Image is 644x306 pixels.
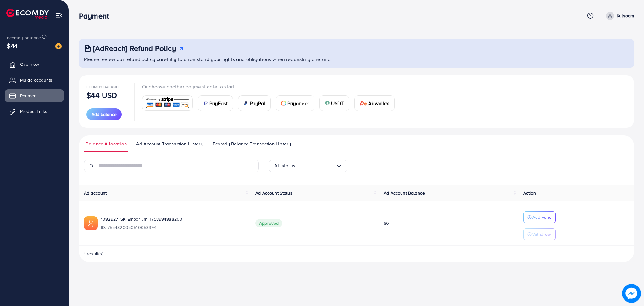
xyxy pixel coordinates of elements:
[86,108,122,120] button: Add balance
[325,101,330,106] img: card
[55,43,62,49] img: image
[213,140,291,147] span: Ecomdy Balance Transaction History
[5,89,64,102] a: Payment
[532,230,551,238] p: Withdraw
[144,96,191,110] img: card
[384,220,389,226] span: $0
[209,99,228,107] span: PayFast
[360,101,367,106] img: card
[84,190,107,196] span: Ad account
[142,83,400,90] p: Or choose another payment gate to start
[86,84,121,89] span: Ecomdy Balance
[92,111,117,117] span: Add balance
[276,95,314,111] a: cardPayoneer
[331,99,344,107] span: USDT
[20,93,38,99] span: Payment
[101,224,245,230] span: ID: 7554820050510053394
[93,44,176,53] h3: [AdReach] Refund Policy
[250,99,265,107] span: PayPal
[532,213,552,221] p: Add Fund
[136,140,203,147] span: Ad Account Transaction History
[142,95,193,111] a: card
[101,216,182,222] a: 1032927_SK Emporium_1758994333200
[269,160,347,172] div: Search for option
[20,61,39,67] span: Overview
[84,216,98,230] img: ic-ads-acc.e4c84228.svg
[238,95,271,111] a: cardPayPal
[55,12,63,19] img: menu
[523,228,556,240] button: Withdraw
[354,95,395,111] a: cardAirwallex
[203,101,208,106] img: card
[198,95,233,111] a: cardPayFast
[84,251,103,257] span: 1 result(s)
[368,99,389,107] span: Airwallex
[523,211,556,223] button: Add Fund
[523,190,536,196] span: Action
[20,108,47,115] span: Product Links
[5,58,64,71] a: Overview
[101,216,245,230] div: <span class='underline'>1032927_SK Emporium_1758994333200</span></br>7554820050510053394
[86,91,117,99] p: $44 USD
[6,9,49,19] img: logo
[281,101,286,106] img: card
[7,41,18,50] span: $44
[319,95,349,111] a: cardUSDT
[617,12,634,20] p: Kulsoom
[384,190,425,196] span: Ad Account Balance
[255,219,282,227] span: Approved
[5,74,64,86] a: My ad accounts
[84,55,630,63] p: Please review our refund policy carefully to understand your rights and obligations when requesti...
[7,35,41,41] span: Ecomdy Balance
[274,161,295,171] span: All status
[622,284,641,303] img: image
[295,161,336,171] input: Search for option
[5,105,64,118] a: Product Links
[255,190,292,196] span: Ad Account Status
[243,101,248,106] img: card
[86,140,127,147] span: Balance Allocation
[287,99,309,107] span: Payoneer
[20,77,52,83] span: My ad accounts
[603,12,634,20] a: Kulsoom
[79,11,114,20] h3: Payment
